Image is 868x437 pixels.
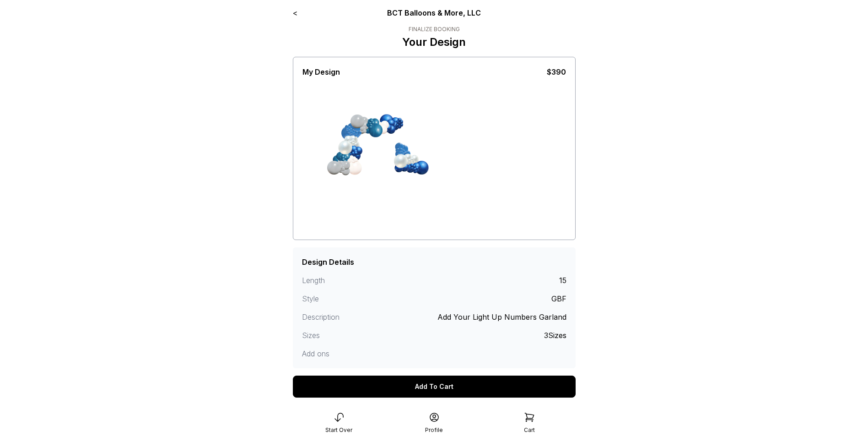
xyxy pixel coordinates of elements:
[425,426,443,434] div: Profile
[437,311,566,322] div: Add Your Light Up Numbers Garland
[302,348,368,359] div: Add ons
[544,330,566,341] div: 3Sizes
[302,257,354,268] div: Design Details
[559,275,566,286] div: 15
[551,293,566,304] div: GBF
[349,7,519,18] div: BCT Balloons & More, LLC
[302,311,368,322] div: Description
[302,293,368,304] div: Style
[402,26,466,33] div: Finalize Booking
[402,35,466,49] p: Your Design
[547,66,566,77] div: $390
[524,426,535,434] div: Cart
[302,275,368,286] div: Length
[293,376,576,398] div: Add To Cart
[302,330,368,341] div: Sizes
[302,66,340,77] div: My Design
[293,8,297,17] a: <
[325,426,352,434] div: Start Over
